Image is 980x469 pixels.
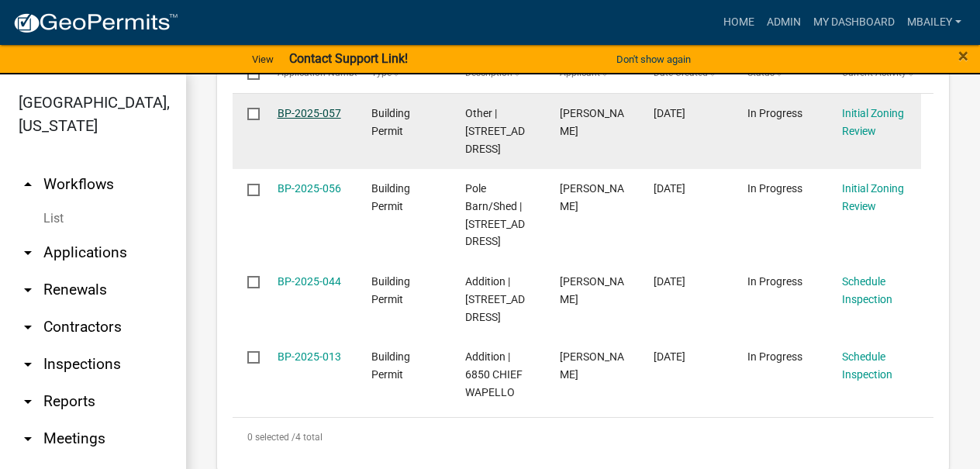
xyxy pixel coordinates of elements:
[465,350,523,398] span: Addition | 6850 CHIEF WAPELLO
[958,45,968,67] span: ×
[278,275,341,288] a: BP-2025-044
[371,350,410,381] span: Building Permit
[19,429,37,448] i: arrow_drop_down
[560,275,624,305] span: Richard Smith
[246,47,280,72] a: View
[761,8,807,37] a: Admin
[842,350,892,381] a: Schedule Inspection
[19,392,37,411] i: arrow_drop_down
[610,47,697,72] button: Don't show again
[654,350,685,363] span: 04/14/2025
[654,107,685,119] span: 09/12/2025
[842,107,904,137] a: Initial Zoning Review
[901,8,968,37] a: mbailey
[278,350,341,363] a: BP-2025-013
[371,182,410,212] span: Building Permit
[278,182,341,195] a: BP-2025-056
[465,275,525,323] span: Addition | 17930 87 ST
[560,107,624,137] span: Ryanne Prochnow
[19,243,37,262] i: arrow_drop_down
[19,175,37,194] i: arrow_drop_up
[654,275,685,288] span: 08/03/2025
[654,182,685,195] span: 09/10/2025
[747,350,802,363] span: In Progress
[958,47,968,65] button: Close
[465,107,525,155] span: Other | 20683 BLUEGRASS RD
[560,350,624,381] span: Susan Dudley
[807,8,901,37] a: My Dashboard
[747,182,802,195] span: In Progress
[19,355,37,374] i: arrow_drop_down
[371,275,410,305] span: Building Permit
[247,432,295,443] span: 0 selected /
[278,107,341,119] a: BP-2025-057
[842,275,892,305] a: Schedule Inspection
[747,275,802,288] span: In Progress
[19,318,37,336] i: arrow_drop_down
[19,281,37,299] i: arrow_drop_down
[747,107,802,119] span: In Progress
[842,182,904,212] a: Initial Zoning Review
[465,182,525,247] span: Pole Barn/Shed | 11374 140 ST
[289,51,408,66] strong: Contact Support Link!
[717,8,761,37] a: Home
[560,182,624,212] span: Scot Bokhoven
[233,418,933,457] div: 4 total
[371,107,410,137] span: Building Permit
